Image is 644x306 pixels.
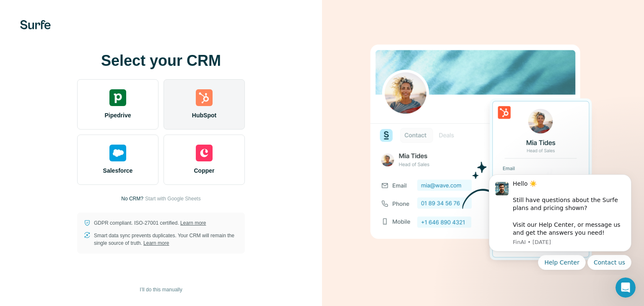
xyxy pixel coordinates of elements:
[109,145,126,161] img: salesforce's logo
[103,166,133,175] span: Salesforce
[180,220,206,226] a: Learn more
[476,167,644,275] iframe: Intercom notifications message
[77,52,245,69] h1: Select your CRM
[196,89,213,106] img: hubspot's logo
[109,89,126,106] img: pipedrive's logo
[94,219,206,227] p: GDPR compliant. ISO-27001 certified.
[615,277,636,298] iframe: Intercom live chat
[140,286,182,293] span: I’ll do this manually
[104,111,131,119] span: Pipedrive
[94,232,238,247] p: Smart data sync prevents duplicates. Your CRM will remain the single source of truth.
[20,20,51,29] img: Surfe's logo
[366,31,600,275] img: HUBSPOT image
[194,166,215,175] span: Copper
[121,195,143,202] p: No CRM?
[196,145,213,161] img: copper's logo
[134,283,188,296] button: I’ll do this manually
[145,195,201,202] button: Start with Google Sheets
[143,240,169,246] a: Learn more
[192,111,216,119] span: HubSpot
